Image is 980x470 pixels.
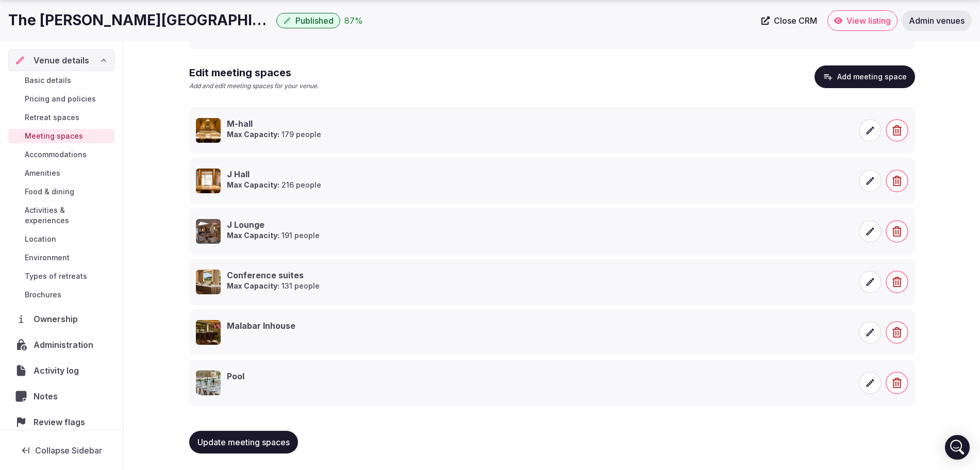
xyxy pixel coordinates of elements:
h3: M-hall [227,118,321,129]
button: 87% [344,14,363,27]
span: Activities & experiences [25,205,110,226]
h2: Edit meeting spaces [189,65,319,80]
a: Environment [8,250,114,265]
h3: Conference suites [227,270,320,281]
p: Add and edit meeting spaces for your venue. [189,82,319,91]
h3: J Lounge [227,219,320,230]
a: Amenities [8,166,114,180]
p: 131 people [227,281,320,291]
a: Meeting spaces [8,129,114,143]
a: Close CRM [755,10,823,31]
span: Environment [25,253,70,263]
span: Location [25,234,56,244]
a: Food & dining [8,184,114,199]
span: Basic details [25,75,71,86]
strong: Max Capacity: [227,231,279,240]
button: Add meeting space [815,65,915,88]
strong: Max Capacity: [227,130,279,139]
span: Ownership [34,313,82,325]
strong: Max Capacity: [227,281,279,290]
a: Brochures [8,288,114,302]
span: Pricing and policies [25,94,96,104]
strong: Max Capacity: [227,180,279,189]
p: 216 people [227,180,321,190]
img: M-hall [196,118,221,143]
span: View listing [846,15,891,26]
a: Activity log [8,360,114,381]
img: Pool [196,371,221,395]
span: Admin venues [909,15,965,26]
span: Activity log [34,364,83,377]
p: 191 people [227,230,320,241]
span: Collapse Sidebar [35,445,102,456]
img: Conference suites [196,270,221,294]
span: Food & dining [25,187,74,197]
button: Published [276,13,340,28]
a: Ownership [8,308,114,330]
a: Basic details [8,73,114,88]
a: View listing [827,10,898,31]
img: Malabar Inhouse [196,320,221,345]
h1: The [PERSON_NAME][GEOGRAPHIC_DATA] [8,10,272,30]
a: Admin venues [902,10,972,31]
div: 87 % [344,14,363,27]
a: Notes [8,385,114,407]
span: Types of retreats [25,271,87,281]
a: Accommodations [8,147,114,162]
img: J Lounge [196,219,221,244]
span: Brochures [25,290,61,300]
h3: J Hall [227,169,321,180]
span: Accommodations [25,149,87,160]
button: Update meeting spaces [189,431,298,454]
a: Pricing and policies [8,92,114,106]
span: Amenities [25,168,60,178]
p: 179 people [227,129,321,140]
span: Administration [34,339,97,351]
a: Review flags [8,411,114,433]
button: Collapse Sidebar [8,439,114,462]
a: Location [8,232,114,246]
span: Retreat spaces [25,112,79,123]
span: Review flags [34,416,89,428]
div: Open Intercom Messenger [945,435,970,460]
a: Administration [8,334,114,356]
span: Meeting spaces [25,131,83,141]
h3: Malabar Inhouse [227,320,295,331]
span: Venue details [34,54,89,66]
a: Types of retreats [8,269,114,283]
a: Retreat spaces [8,110,114,125]
span: Notes [34,390,62,402]
a: Activities & experiences [8,203,114,228]
h3: Pool [227,371,244,382]
span: Update meeting spaces [197,437,290,447]
span: Close CRM [774,15,817,26]
img: J Hall [196,169,221,193]
span: Published [295,15,334,26]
